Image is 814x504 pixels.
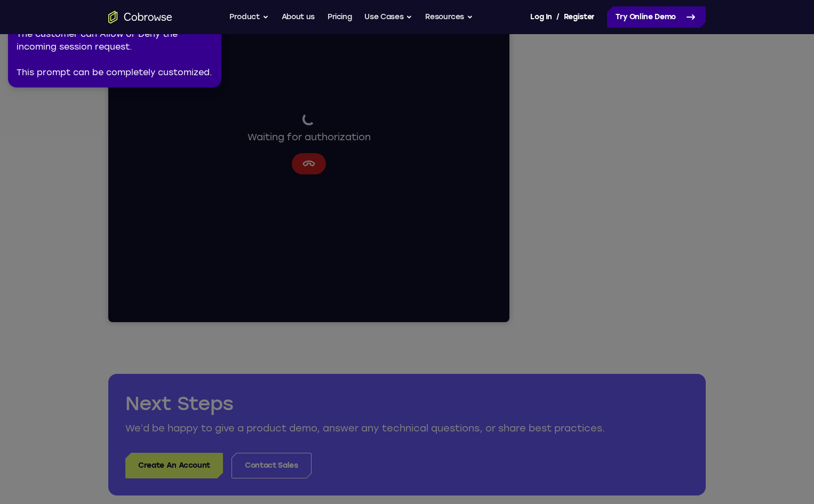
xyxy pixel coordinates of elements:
[564,6,595,28] a: Register
[282,6,315,28] a: About us
[229,6,269,28] button: Product
[108,11,172,23] a: Go to the home page
[183,188,218,210] button: Cancel
[425,6,473,28] button: Resources
[556,11,560,23] span: /
[607,6,706,28] a: Try Online Demo
[364,6,412,28] button: Use Cases
[328,6,352,28] a: Pricing
[530,6,552,28] a: Log In
[139,148,262,180] div: Waiting for authorization
[17,28,213,79] div: The customer can Allow or Deny the incoming session request. This prompt can be completely custom...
